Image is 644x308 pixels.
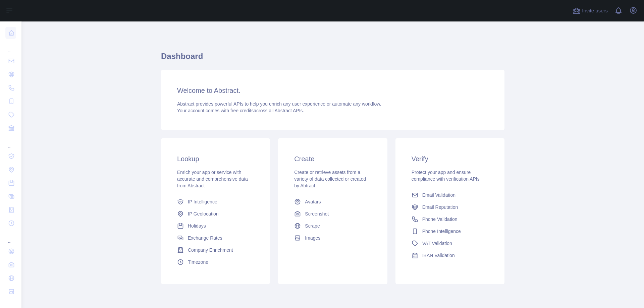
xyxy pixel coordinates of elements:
span: Invite users [582,7,608,15]
span: IP Geolocation [188,210,219,217]
a: Holidays [174,220,257,232]
span: Your account comes with across all Abstract APIs. [177,108,304,113]
span: Abstract provides powerful APIs to help you enrich any user experience or automate any workflow. [177,101,381,107]
span: Protect your app and ensure compliance with verification APIs [412,170,480,182]
a: Avatars [291,196,374,208]
span: Email Validation [422,192,455,198]
a: Phone Validation [409,213,491,225]
span: Create or retrieve assets from a variety of data collected or created by Abtract [294,170,366,188]
span: Company Enrichment [188,247,233,253]
span: IP Intelligence [188,198,217,205]
span: Avatars [305,198,321,205]
span: Phone Intelligence [422,228,461,235]
span: Screenshot [305,210,329,217]
span: Exchange Rates [188,235,222,241]
span: Enrich your app or service with accurate and comprehensive data from Abstract [177,170,248,188]
h3: Verify [412,154,488,164]
span: VAT Validation [422,240,452,247]
div: ... [5,40,16,54]
a: IP Geolocation [174,208,257,220]
h1: Dashboard [161,51,504,67]
h3: Lookup [177,154,254,164]
span: Holidays [188,223,206,229]
a: VAT Validation [409,237,491,249]
span: Email Reputation [422,204,458,210]
a: Phone Intelligence [409,225,491,237]
a: Screenshot [291,208,374,220]
span: free credits [230,108,254,113]
a: Email Reputation [409,201,491,213]
span: Phone Validation [422,216,458,223]
span: Timezone [188,259,208,265]
h3: Create [294,154,371,164]
a: Timezone [174,256,257,268]
a: Images [291,232,374,244]
span: Scrape [305,223,320,229]
a: Company Enrichment [174,244,257,256]
span: Images [305,235,320,241]
span: IBAN Validation [422,252,455,259]
a: Exchange Rates [174,232,257,244]
div: ... [5,135,16,149]
h3: Welcome to Abstract. [177,86,488,95]
a: IBAN Validation [409,249,491,261]
a: IP Intelligence [174,196,257,208]
a: Email Validation [409,189,491,201]
a: Scrape [291,220,374,232]
button: Invite users [571,5,609,16]
div: ... [5,231,16,244]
